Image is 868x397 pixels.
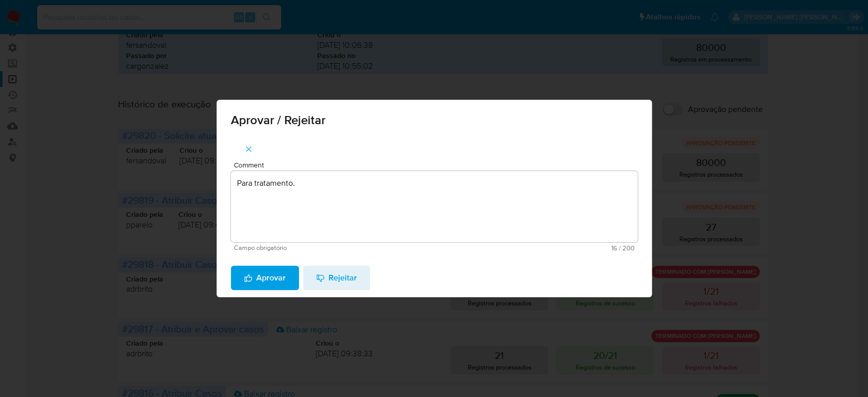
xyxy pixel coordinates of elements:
span: Máximo 200 caracteres [434,245,635,251]
span: Aprovar [244,267,286,289]
span: Rejeitar [316,267,357,289]
span: Aprovar / Rejeitar [231,114,638,126]
button: Rejeitar [303,266,370,290]
span: Comment [234,161,641,169]
span: Campo obrigatório [234,244,434,251]
textarea: Para tratamento. [231,171,638,242]
button: Aprovar [231,266,299,290]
